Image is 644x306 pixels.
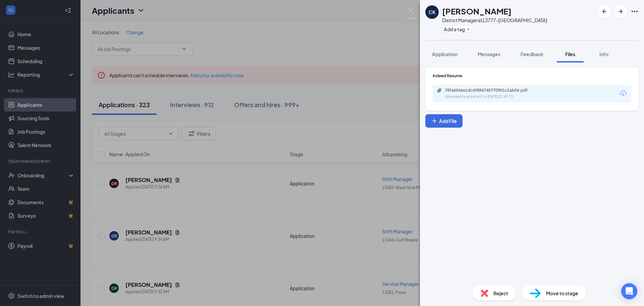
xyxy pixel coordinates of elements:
div: Open Intercom Messenger [621,283,637,299]
div: CK [429,9,435,15]
svg: Ellipses [631,7,639,15]
button: PlusAdd a tag [442,26,472,33]
div: Indeed Resume [433,73,631,79]
svg: ArrowRight [616,7,625,15]
span: Move to stage [546,290,578,297]
button: ArrowRight [614,5,627,17]
div: Uploaded by applicant on [DATE] 01:45:33 [445,94,545,99]
span: Info [599,51,608,57]
svg: Plus [431,118,438,124]
span: Reject [493,290,508,297]
svg: Plus [466,27,470,31]
span: Application [432,51,458,57]
svg: ArrowLeftNew [600,7,608,15]
a: Paperclip78fa6046e1dc4f884748770901c1ab06.pdfUploaded by applicant on [DATE] 01:45:33 [437,88,545,99]
div: 78fa6046e1dc4f884748770901c1ab06.pdf [445,88,539,93]
button: Add FilePlus [425,114,463,128]
button: ArrowLeftNew [598,5,610,17]
svg: Paperclip [437,88,442,93]
svg: Download [619,89,627,97]
span: Feedback [521,51,543,57]
span: Messages [478,51,500,57]
span: Files [565,51,575,57]
h1: [PERSON_NAME] [442,5,512,17]
div: District Manager at 13777-[GEOGRAPHIC_DATA] [442,17,547,24]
